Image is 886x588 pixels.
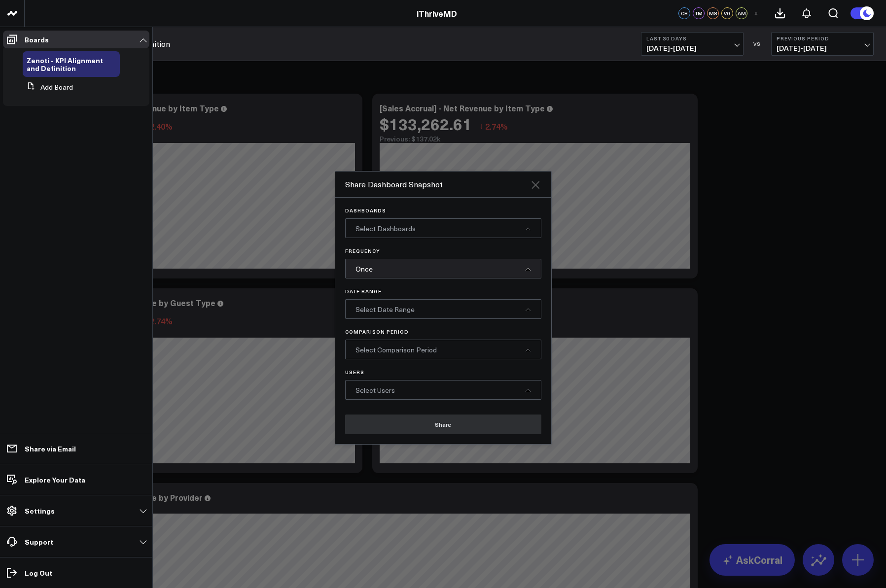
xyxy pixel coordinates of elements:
[641,32,744,56] button: Last 30 Days[DATE]-[DATE]
[355,345,437,354] span: Select Comparison Period
[25,569,52,577] p: Log Out
[646,44,738,52] span: [DATE] - [DATE]
[748,41,766,47] div: VS
[693,7,705,19] div: TM
[771,32,874,56] button: Previous Period[DATE]-[DATE]
[25,476,85,484] p: Explore Your Data
[27,56,110,72] a: Zenoti - KPI Alignment and Definition
[25,538,53,546] p: Support
[750,7,762,19] button: +
[345,288,541,294] p: Date Range
[23,78,73,96] button: Add Board
[345,208,541,213] p: Dashboards
[25,507,55,515] p: Settings
[355,385,395,395] span: Select Users
[345,179,530,190] div: Share Dashboard Snapshot
[345,415,541,434] button: Share
[27,55,103,73] span: Zenoti - KPI Alignment and Definition
[355,305,415,314] span: Select Date Range
[707,7,719,19] div: MS
[777,35,868,41] b: Previous Period
[777,44,868,52] span: [DATE] - [DATE]
[3,564,149,582] a: Log Out
[345,248,541,254] p: Frequency
[646,35,738,41] b: Last 30 Days
[345,369,541,375] p: Users
[721,7,733,19] div: VG
[754,10,758,17] span: +
[417,8,457,19] a: iThriveMD
[678,7,690,19] div: CH
[736,7,747,19] div: AM
[25,35,49,43] p: Boards
[25,445,76,452] p: Share via Email
[355,264,373,274] span: Once
[355,224,416,233] span: Select Dashboards
[345,329,541,335] p: Comparison Period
